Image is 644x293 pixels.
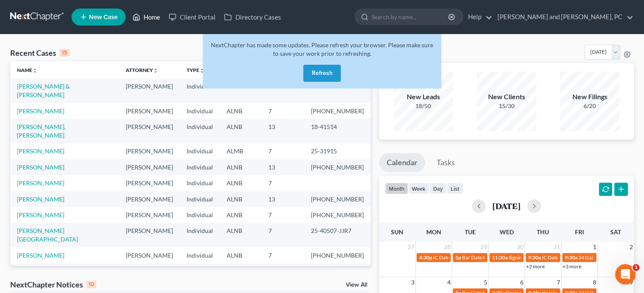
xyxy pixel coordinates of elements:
td: ALNB [220,175,262,191]
td: 7 [262,223,304,247]
td: [PHONE_NUMBER] [304,207,371,223]
span: 1 [632,264,639,271]
span: 1 [592,242,597,252]
td: [PERSON_NAME] [119,159,180,175]
a: Attorneyunfold_more [126,67,158,73]
span: 28 [443,242,451,252]
td: Individual [180,144,220,159]
span: Fri [575,228,584,236]
span: 7 [556,277,561,287]
td: ALNB [220,223,262,247]
td: ALNB [220,159,262,175]
input: Search by name... [371,9,449,25]
span: Bar Date for [PERSON_NAME] [462,254,530,261]
button: week [408,183,429,194]
a: [PERSON_NAME] [17,107,64,115]
td: [PERSON_NAME] [119,247,180,263]
button: month [385,183,408,194]
td: 7 [262,264,304,288]
span: 9:30a [528,254,541,261]
td: Individual [180,78,220,103]
a: [PERSON_NAME] [17,195,64,203]
i: unfold_more [153,68,158,73]
span: Sun [391,228,403,236]
td: 18-41514 [304,119,371,143]
span: 3 [410,277,415,287]
span: 4:30p [419,254,432,261]
a: +2 more [526,263,545,270]
span: 9:30a [565,254,578,261]
a: [PERSON_NAME][GEOGRAPHIC_DATA] [17,227,78,243]
a: Nameunfold_more [17,67,37,73]
td: Individual [180,247,220,263]
span: Thu [537,228,549,236]
i: unfold_more [199,68,204,73]
a: [PERSON_NAME] & [PERSON_NAME] [17,83,70,98]
td: [PERSON_NAME] [119,264,180,288]
td: Individual [180,103,220,119]
a: +3 more [563,263,581,270]
td: ALNB [220,103,262,119]
td: Individual [180,159,220,175]
td: [PERSON_NAME] [119,223,180,247]
td: 7 [262,207,304,223]
td: [PERSON_NAME] [119,175,180,191]
td: [PHONE_NUMBER] [304,159,371,175]
span: 5p [455,254,461,261]
td: 13 [262,191,304,207]
a: Home [128,9,164,25]
a: Tasks [429,153,463,172]
td: ALNB [220,264,262,288]
div: 10 [86,281,96,288]
td: 7 [262,175,304,191]
span: 4 [446,277,451,287]
td: ALMB [220,144,262,159]
span: New Case [89,14,118,20]
td: 7 [262,103,304,119]
div: 15 [60,49,69,57]
span: 5 [483,277,488,287]
td: Individual [180,191,220,207]
td: [PERSON_NAME] [119,119,180,143]
span: IC Date for [PERSON_NAME] [433,254,498,261]
a: [PERSON_NAME] [17,252,64,259]
span: Mon [426,228,441,236]
i: unfold_more [32,68,37,73]
td: [PHONE_NUMBER] [304,191,371,207]
td: [PERSON_NAME] [119,78,180,103]
div: Recent Cases [10,48,69,58]
td: 7 [262,247,304,263]
a: [PERSON_NAME] [17,164,64,171]
span: 30 [516,242,524,252]
td: Individual [180,207,220,223]
span: 2 [629,242,634,252]
a: Client Portal [164,9,220,25]
td: [PHONE_NUMBER] [304,247,371,263]
div: NextChapter Notices [10,279,96,290]
td: Individual [180,119,220,143]
td: [PERSON_NAME] [119,103,180,119]
td: [PERSON_NAME] [119,207,180,223]
a: [PERSON_NAME], [PERSON_NAME] [17,123,66,139]
span: NextChapter has made some updates. Please refresh your browser. Please make sure to save your wor... [211,41,433,57]
div: 15/30 [477,102,536,110]
a: Calendar [379,153,425,172]
h2: [DATE] [492,201,520,210]
button: day [429,183,447,194]
span: Wed [499,228,513,236]
div: New Leads [393,92,453,102]
button: Refresh [303,65,341,82]
span: 8 [592,277,597,287]
td: ALNB [220,191,262,207]
iframe: Intercom live chat [615,264,635,284]
td: 7 [262,144,304,159]
td: 13 [262,119,304,143]
div: 6/20 [560,102,619,110]
a: [PERSON_NAME] [17,179,64,187]
a: Typeunfold_more [187,67,204,73]
a: View All [346,282,367,288]
div: New Clients [477,92,536,102]
a: Directory Cases [220,9,285,25]
td: [PHONE_NUMBER] [304,264,371,288]
td: ALNB [220,247,262,263]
